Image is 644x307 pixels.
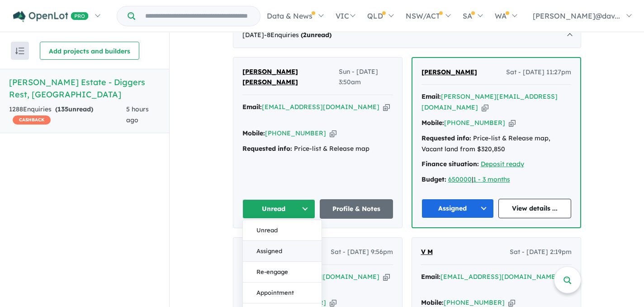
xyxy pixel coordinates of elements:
[421,160,479,168] strong: Finance situation:
[55,105,93,113] strong: ( unread)
[498,199,571,218] a: View details ...
[533,11,620,20] span: [PERSON_NAME]@dav...
[265,298,326,307] a: [PHONE_NUMBER]
[243,241,322,262] button: Assigned
[233,23,581,48] div: [DATE]
[440,273,558,281] a: [EMAIL_ADDRESS][DOMAIN_NAME]
[242,67,298,86] span: [PERSON_NAME] [PERSON_NAME]
[40,42,139,60] button: Add projects and builders
[510,247,572,258] span: Sat - [DATE] 2:19pm
[265,129,326,137] a: [PHONE_NUMBER]
[482,103,488,112] button: Copy
[421,133,571,155] div: Price-list & Release map, Vacant land from $320,850
[243,220,322,241] button: Unread
[506,67,571,78] span: Sat - [DATE] 11:27pm
[444,119,505,127] a: [PHONE_NUMBER]
[330,129,336,138] button: Copy
[383,102,390,112] button: Copy
[137,6,258,26] input: Try estate name, suburb, builder or developer
[242,129,265,137] strong: Mobile:
[301,31,331,39] strong: ( unread)
[421,248,433,256] span: V M
[57,105,68,113] span: 135
[481,160,524,168] a: Deposit ready
[242,144,292,153] strong: Requested info:
[331,247,393,258] span: Sat - [DATE] 9:56pm
[242,67,339,88] a: [PERSON_NAME] [PERSON_NAME]
[421,134,471,142] strong: Requested info:
[13,11,89,22] img: Openlot PRO Logo White
[339,67,393,88] span: Sun - [DATE] 3:50am
[421,92,441,101] strong: Email:
[421,175,446,183] strong: Budget:
[13,115,51,125] span: CASHBACK
[9,76,160,101] h5: [PERSON_NAME] Estate - Diggers Rest , [GEOGRAPHIC_DATA]
[126,105,149,124] span: 5 hours ago
[262,273,379,281] a: [EMAIL_ADDRESS][DOMAIN_NAME]
[15,48,24,54] img: sort.svg
[242,103,262,111] strong: Email:
[421,273,440,281] strong: Email:
[383,272,390,282] button: Copy
[320,199,393,219] a: Profile & Notes
[509,118,516,128] button: Copy
[421,174,571,185] div: |
[264,31,331,39] span: - 8 Enquir ies
[243,283,322,303] button: Appointment
[421,68,477,76] span: [PERSON_NAME]
[421,92,558,111] a: [PERSON_NAME][EMAIL_ADDRESS][DOMAIN_NAME]
[421,247,433,258] a: V M
[303,31,307,39] span: 2
[421,199,494,218] button: Assigned
[421,67,477,78] a: [PERSON_NAME]
[421,298,444,307] strong: Mobile:
[444,298,505,307] a: [PHONE_NUMBER]
[242,144,393,154] div: Price-list & Release map
[448,175,472,183] a: 650000
[243,262,322,283] button: Re-engage
[262,103,379,111] a: [EMAIL_ADDRESS][DOMAIN_NAME]
[242,199,316,219] button: Unread
[9,104,126,126] div: 1288 Enquir ies
[421,119,444,127] strong: Mobile:
[473,175,510,183] a: 1 - 3 months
